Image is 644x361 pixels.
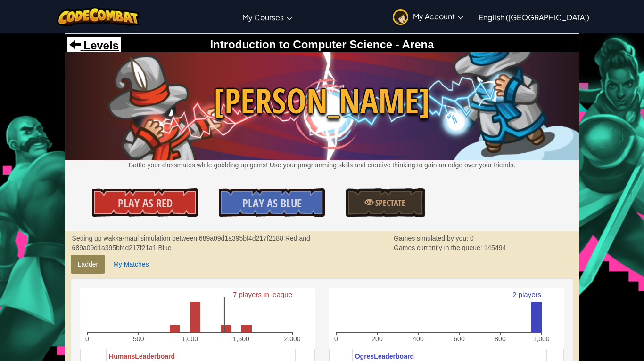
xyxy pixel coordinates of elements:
[470,235,474,242] span: 0
[106,255,156,274] a: My Matches
[355,353,374,360] span: Ogres
[495,335,506,343] text: 800
[232,335,249,343] text: 1,500
[57,7,140,26] img: CodeCombat logo
[135,353,175,360] span: Leaderboard
[109,353,135,360] span: Humans
[533,335,549,343] text: 1,000
[71,255,106,274] a: Ladder
[81,39,119,52] span: Levels
[479,12,589,22] span: English ([GEOGRAPHIC_DATA])
[413,335,424,343] text: 400
[374,353,414,360] span: Leaderboard
[85,335,89,343] text: 0
[242,12,284,22] span: My Courses
[413,11,463,21] span: My Account
[182,335,198,343] text: 1,000
[373,197,405,209] span: Spectate
[238,4,297,30] a: My Courses
[65,77,579,125] span: [PERSON_NAME]
[233,290,292,298] text: 7 players in league
[474,4,594,30] a: English ([GEOGRAPHIC_DATA])
[512,290,541,298] text: 2 players
[72,235,310,251] strong: Setting up wakka-maul simulation between 689a09d1a395bf4d217f2188 Red and 689a09d1a395bf4d217f21a...
[372,335,383,343] text: 200
[133,335,144,343] text: 500
[284,335,300,343] text: 2,000
[484,244,506,251] span: 145494
[65,52,579,160] img: Wakka Maul
[210,38,392,51] span: Introduction to Computer Science
[388,2,468,31] a: My Account
[334,335,338,343] text: 0
[394,244,484,251] span: Games currently in the queue:
[65,160,579,170] p: Battle your classmates while gobbling up gems! Use your programming skills and creative thinking ...
[394,235,470,242] span: Games simulated by you:
[69,39,119,52] a: Levels
[242,196,302,211] span: Play As Blue
[392,38,434,51] span: - Arena
[454,335,465,343] text: 600
[393,9,408,25] img: avatar
[346,188,425,217] a: Spectate
[118,196,173,211] span: Play As Red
